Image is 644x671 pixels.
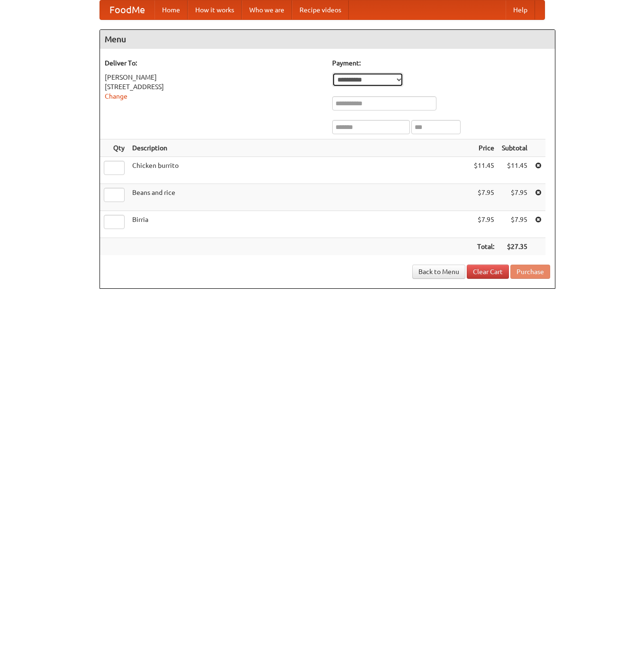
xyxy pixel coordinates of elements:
td: $7.95 [498,211,531,238]
td: Birria [128,211,470,238]
a: Help [506,0,535,19]
td: $7.95 [470,211,498,238]
button: Purchase [510,265,550,279]
td: Beans and rice [128,184,470,211]
div: [STREET_ADDRESS] [105,82,323,92]
th: Total: [470,238,498,256]
a: How it works [188,0,242,19]
h5: Payment: [332,58,550,68]
td: Chicken burrito [128,157,470,184]
a: Clear Cart [467,265,509,279]
th: $27.35 [498,238,531,256]
a: Home [154,0,188,19]
h5: Deliver To: [105,58,323,68]
th: Description [128,139,470,157]
h4: Menu [100,30,555,49]
a: Recipe videos [292,0,349,19]
th: Subtotal [498,139,531,157]
td: $7.95 [470,184,498,211]
a: Who we are [242,0,292,19]
th: Qty [100,139,128,157]
th: Price [470,139,498,157]
div: [PERSON_NAME] [105,73,323,82]
td: $11.45 [498,157,531,184]
a: Back to Menu [412,265,465,279]
td: $7.95 [498,184,531,211]
a: FoodMe [100,0,154,19]
td: $11.45 [470,157,498,184]
a: Change [105,92,127,100]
